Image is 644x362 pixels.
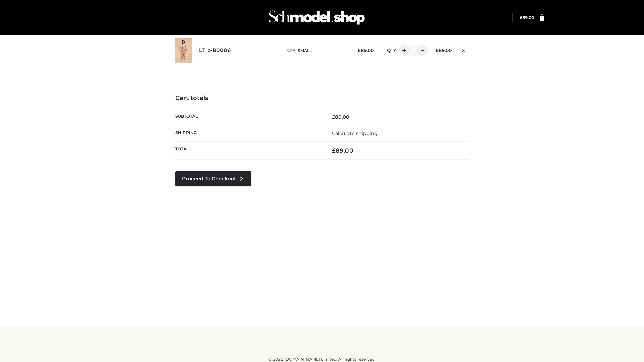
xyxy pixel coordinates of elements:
span: £ [332,114,335,120]
span: £ [358,48,361,53]
a: Proceed to Checkout [175,171,251,186]
th: Subtotal [175,109,322,125]
div: QTY: [380,45,425,56]
th: Shipping [175,125,322,141]
bdi: 89.00 [520,15,534,20]
span: £ [520,15,522,20]
bdi: 89.00 [332,114,350,120]
th: Total [175,142,322,160]
bdi: 89.00 [358,48,374,53]
a: LT_b-B0006 [199,47,231,54]
h4: Cart totals [175,95,469,102]
span: £ [436,48,439,53]
a: Remove this item [459,45,469,54]
span: SMALL [298,48,312,53]
img: Schmodel Admin 964 [266,4,367,31]
a: £89.00 [520,15,534,20]
p: size : [286,48,347,54]
a: Calculate shipping [332,130,378,136]
bdi: 89.00 [332,147,353,154]
span: £ [332,147,336,154]
bdi: 89.00 [436,48,452,53]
